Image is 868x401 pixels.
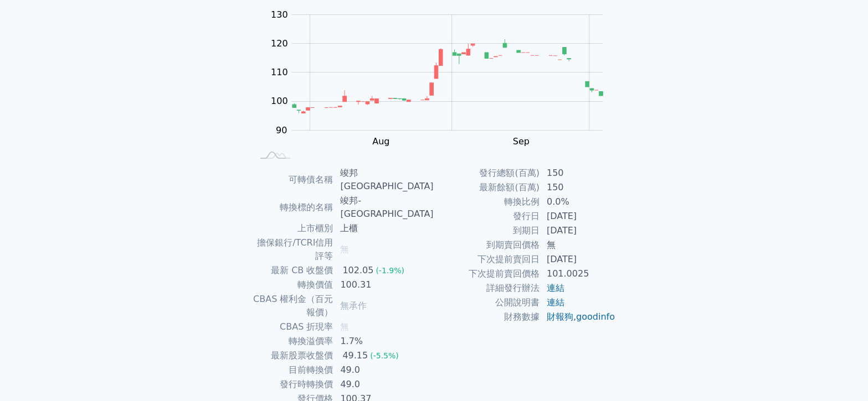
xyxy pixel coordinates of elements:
td: [DATE] [540,209,616,223]
td: 轉換溢價率 [253,334,334,348]
tspan: 120 [271,38,288,49]
td: 財務數據 [434,310,540,324]
td: 無 [540,238,616,252]
td: , [540,310,616,324]
a: 財報狗 [547,311,573,322]
a: 連結 [547,283,564,293]
td: 下次提前賣回價格 [434,267,540,281]
td: 竣邦[GEOGRAPHIC_DATA] [333,166,434,194]
td: 轉換價值 [253,278,334,292]
td: 150 [540,180,616,195]
td: 101.0025 [540,267,616,281]
td: 可轉債名稱 [253,166,334,194]
div: 102.05 [340,264,376,277]
td: 公開說明書 [434,295,540,310]
td: 100.31 [333,278,434,292]
td: 150 [540,166,616,180]
td: 發行總額(百萬) [434,166,540,180]
td: 詳細發行辦法 [434,281,540,295]
td: 上櫃 [333,221,434,236]
tspan: 110 [271,67,288,77]
td: 49.0 [333,363,434,377]
td: 擔保銀行/TCRI信用評等 [253,236,334,263]
td: 到期賣回價格 [434,238,540,252]
a: goodinfo [576,311,615,322]
td: 49.0 [333,377,434,392]
td: 發行日 [434,209,540,223]
span: (-1.9%) [376,266,404,275]
td: 上市櫃別 [253,221,334,236]
td: [DATE] [540,223,616,238]
span: (-5.5%) [370,351,399,360]
tspan: 100 [271,96,288,106]
td: 目前轉換價 [253,363,334,377]
td: 轉換比例 [434,195,540,209]
td: [DATE] [540,252,616,267]
g: Chart [265,9,619,169]
td: 發行時轉換價 [253,377,334,392]
span: 無承作 [340,300,367,311]
td: 最新餘額(百萬) [434,180,540,195]
td: 0.0% [540,195,616,209]
td: 到期日 [434,223,540,238]
td: 竣邦-[GEOGRAPHIC_DATA] [333,194,434,221]
td: 最新 CB 收盤價 [253,263,334,278]
span: 無 [340,321,349,332]
td: 1.7% [333,334,434,348]
td: CBAS 權利金（百元報價） [253,292,334,320]
a: 連結 [547,297,564,308]
tspan: 130 [271,9,288,19]
td: 最新股票收盤價 [253,348,334,363]
span: 無 [340,244,349,254]
td: CBAS 折現率 [253,320,334,334]
tspan: Aug [372,136,389,147]
tspan: Sep [513,136,530,147]
td: 轉換標的名稱 [253,194,334,221]
td: 下次提前賣回日 [434,252,540,267]
tspan: 90 [276,124,287,135]
div: 49.15 [340,349,370,362]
